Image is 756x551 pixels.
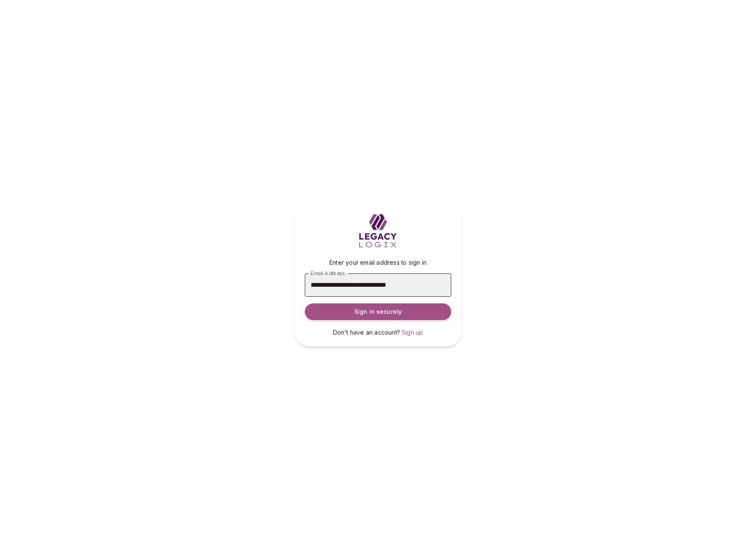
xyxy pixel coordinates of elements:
span: Sign in securely [354,308,402,316]
span: Don't have an account? [333,329,400,336]
span: Sign up [402,329,423,336]
span: Email Address [311,270,345,276]
span: Enter your email address to sign in [329,259,427,266]
button: Sign in securely [305,303,451,320]
a: Sign up [402,328,423,337]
